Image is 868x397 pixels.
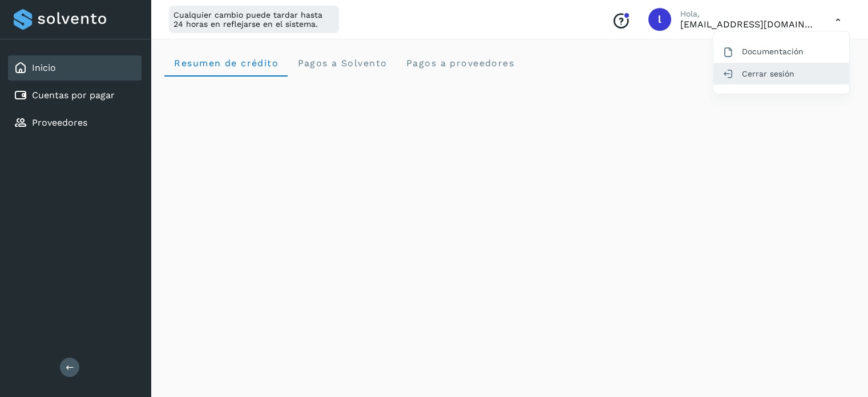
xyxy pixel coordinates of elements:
[713,41,849,62] div: Documentación
[8,110,142,135] div: Proveedores
[8,55,142,81] div: Inicio
[32,90,115,101] a: Cuentas por pagar
[8,83,142,108] div: Cuentas por pagar
[32,117,87,128] a: Proveedores
[713,63,849,85] div: Cerrar sesión
[32,62,56,73] a: Inicio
